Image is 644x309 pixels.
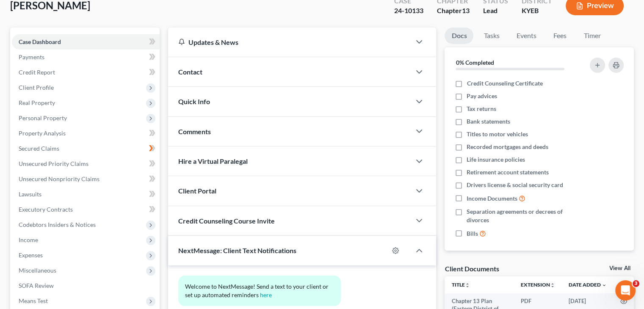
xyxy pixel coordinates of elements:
[467,181,563,189] span: Drivers license & social security card
[467,143,548,151] span: Recorded mortgages and deeds
[467,207,579,224] span: Separation agreements or decrees of divorces
[19,69,55,76] span: Credit Report
[394,6,423,16] div: 24-10133
[178,97,210,105] span: Quick Info
[19,267,56,274] span: Miscellaneous
[509,28,543,44] a: Events
[19,282,54,289] span: SOFA Review
[19,99,55,106] span: Real Property
[521,281,555,288] a: Extensionunfold_more
[464,283,470,288] i: unfold_more
[467,168,549,177] span: Retirement account statements
[12,278,160,293] a: SOFA Review
[19,145,59,152] span: Secured Claims
[19,297,48,304] span: Means Test
[437,6,470,16] div: Chapter
[467,155,525,164] span: Life insurance policies
[178,246,296,254] span: NextMessage: Client Text Notifications
[609,265,630,271] a: View All
[615,280,636,301] iframe: Intercom live chat
[451,281,470,288] a: Titleunfold_more
[467,79,542,88] span: Credit Counseling Certificate
[12,126,160,141] a: Property Analysis
[12,141,160,156] a: Secured Claims
[462,6,470,14] span: 13
[577,28,607,44] a: Timer
[483,6,508,16] div: Lead
[19,190,41,198] span: Lawsuits
[12,50,160,65] a: Payments
[467,105,496,113] span: Tax returns
[12,34,160,50] a: Case Dashboard
[19,251,43,259] span: Expenses
[19,84,54,91] span: Client Profile
[522,6,552,16] div: KYEB
[633,280,639,287] span: 3
[467,130,528,138] span: Titles to motor vehicles
[467,229,478,238] span: Bills
[19,130,66,137] span: Property Analysis
[178,157,248,165] span: Hire a Virtual Paralegal
[546,28,573,44] a: Fees
[12,202,160,217] a: Executory Contracts
[12,156,160,171] a: Unsecured Priority Claims
[602,283,607,288] i: expand_more
[12,187,160,202] a: Lawsuits
[467,92,497,100] span: Pay advices
[185,283,330,298] span: Welcome to NextMessage! Send a text to your client or set up automated reminders
[19,221,96,228] span: Codebtors Insiders & Notices
[260,291,272,298] a: here
[178,38,401,47] div: Updates & News
[12,171,160,187] a: Unsecured Nonpriority Claims
[467,194,517,203] span: Income Documents
[456,59,494,66] strong: 0% Completed
[178,187,216,195] span: Client Portal
[19,175,100,182] span: Unsecured Nonpriority Claims
[19,38,61,45] span: Case Dashboard
[19,114,67,121] span: Personal Property
[19,206,73,213] span: Executory Contracts
[19,53,44,61] span: Payments
[467,117,510,126] span: Bank statements
[445,28,473,44] a: Docs
[178,68,202,76] span: Contact
[569,281,607,288] a: Date Added expand_more
[19,160,88,167] span: Unsecured Priority Claims
[178,217,275,225] span: Credit Counseling Course Invite
[550,283,555,288] i: unfold_more
[19,236,38,243] span: Income
[477,28,506,44] a: Tasks
[12,65,160,80] a: Credit Report
[445,264,499,273] div: Client Documents
[178,127,211,135] span: Comments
